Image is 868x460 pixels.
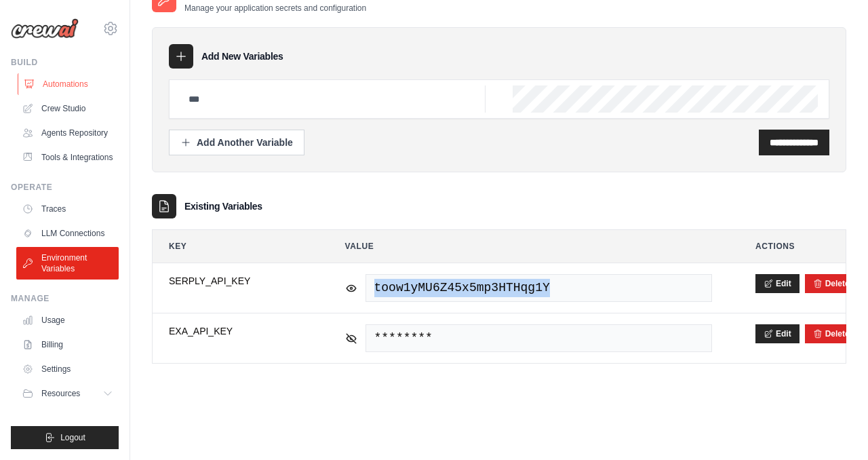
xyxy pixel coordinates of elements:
button: Add Another Variable [169,130,304,155]
a: Traces [16,198,119,220]
a: Settings [16,358,119,380]
th: Key [153,230,318,263]
span: Logout [60,432,85,443]
h3: Existing Variables [184,199,262,213]
a: Tools & Integrations [16,147,119,168]
img: Logo [11,18,79,39]
th: Actions [739,230,846,263]
div: Build [11,57,119,68]
button: Edit [755,274,800,293]
span: EXA_API_KEY [169,324,302,338]
a: Crew Studio [16,98,119,119]
th: Value [329,230,729,263]
span: SERPLY_API_KEY [169,274,302,288]
div: Manage [11,293,119,304]
span: toow1yMU6Z45x5mp3HTHqg1Y [366,274,713,302]
a: Environment Variables [16,247,119,280]
div: Add Another Variable [180,136,293,149]
button: Delete [813,328,850,339]
button: Delete [813,278,850,289]
h3: Add New Variables [201,50,283,63]
span: Resources [41,388,80,399]
a: Usage [16,309,119,331]
a: Automations [18,73,120,95]
a: Agents Repository [16,122,119,144]
button: Logout [11,426,119,449]
button: Resources [16,383,119,404]
a: LLM Connections [16,223,119,244]
button: Edit [755,324,800,343]
a: Billing [16,334,119,356]
div: Operate [11,182,119,193]
p: Manage your application secrets and configuration [184,3,366,14]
